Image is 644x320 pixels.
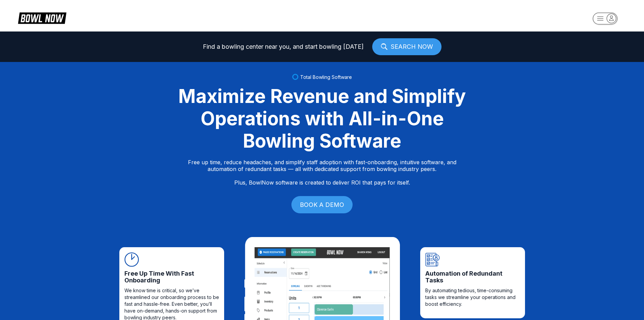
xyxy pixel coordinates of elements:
p: Free up time, reduce headaches, and simplify staff adoption with fast-onboarding, intuitive softw... [188,159,456,186]
span: By automating tedious, time-consuming tasks we streamline your operations and boost efficiency. [425,287,520,307]
span: Find a bowling center near you, and start bowling [DATE] [203,43,364,50]
span: Total Bowling Software [300,74,352,80]
span: Automation of Redundant Tasks [425,270,520,284]
div: Maximize Revenue and Simplify Operations with All-in-One Bowling Software [170,85,474,152]
span: Free Up Time With Fast Onboarding [124,270,219,284]
a: BOOK A DEMO [291,196,353,213]
a: SEARCH NOW [372,38,442,55]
